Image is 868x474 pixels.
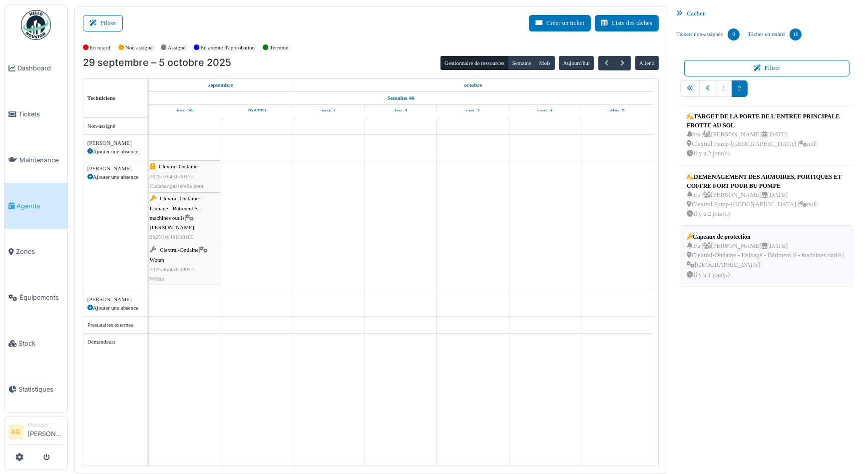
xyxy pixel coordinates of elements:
span: 2025/10/461/00177 [150,173,194,179]
li: AG [8,425,23,440]
span: Clextral-Ondaine [159,163,198,169]
a: 1 octobre 2025 [461,79,484,91]
label: Non assigné [125,43,153,52]
div: [PERSON_NAME] [87,295,143,304]
a: 1 octobre 2025 [319,105,339,117]
div: Ajouter une absence [87,304,143,312]
span: Agenda [16,201,63,211]
span: Wotan [150,276,164,282]
a: DEMENAGEMENT DES ARMOIRES, PORTIQUES ET COFFRE FORT POUR BU POMPEn/a |[PERSON_NAME][DATE] Clextra... [684,170,850,222]
div: 10 [790,28,802,40]
a: Dashboard [4,45,67,91]
div: n/a | [PERSON_NAME] [DATE] Clextral-Ondaine - Usinage - Bâtiment S - machines outils | [GEOGRAPHI... [687,241,847,280]
button: Créer un ticket [529,15,591,31]
span: Zones [16,247,63,256]
div: Cacher [672,6,862,21]
a: Capeaux de protectionn/a |[PERSON_NAME][DATE] Clextral-Ondaine - Usinage - Bâtiment S - machines ... [684,230,850,282]
a: 2 [732,80,748,97]
a: Tickets non-assignés [672,21,744,48]
a: Statistiques [4,366,67,412]
div: | [150,245,219,284]
button: Précédent [598,56,615,70]
span: Équipements [19,293,63,302]
div: [PERSON_NAME] [87,164,143,173]
span: 2025/06/461/00051 [150,266,194,272]
a: Stock [4,321,67,367]
div: n/a | [PERSON_NAME] [DATE] Clextral Pump-[GEOGRAPHIC_DATA] | null Il y a 2 jour(s) [687,130,847,159]
div: n/a | [PERSON_NAME] [DATE] Clextral Pump-[GEOGRAPHIC_DATA] | null Il y a 2 jour(s) [687,190,847,219]
a: 1 [716,80,732,97]
h2: 29 septembre – 5 octobre 2025 [83,57,231,69]
div: Manager [27,421,63,429]
a: 29 septembre 2025 [206,79,236,91]
a: 2 octobre 2025 [392,105,410,117]
a: Équipements [4,275,67,321]
div: Demandeurs [87,338,143,346]
div: TARGET DE LA PORTE DE L'ENTREE PRINCIPALE FROTTE AU SOL [687,112,847,130]
span: Maintenance [19,155,63,165]
button: Suivant [614,56,631,70]
label: Terminé [270,43,288,52]
div: 9 [728,28,740,40]
span: Dashboard [17,63,63,73]
button: Gestionnaire de ressources [440,56,508,70]
button: Mois [535,56,555,70]
a: 4 octobre 2025 [535,105,555,117]
button: Liste des tâches [595,15,659,31]
span: Fuite [150,243,161,249]
a: TARGET DE LA PORTE DE L'ENTREE PRINCIPALE FROTTE AU SOLn/a |[PERSON_NAME][DATE] Clextral Pump-[GE... [684,109,850,161]
a: Tâches en retard [744,21,806,48]
label: En attente d'approbation [200,43,255,52]
button: Filtrer [684,60,850,76]
a: Agenda [4,183,67,229]
label: En retard [90,43,110,52]
a: 3 octobre 2025 [463,105,482,117]
span: Stock [18,339,63,348]
span: Clextral-Ondaine [160,247,199,253]
a: 29 septembre 2025 [174,105,195,117]
button: Semaine [508,56,535,70]
span: [PERSON_NAME] [150,224,194,230]
span: 2025/10/461/00180 [150,234,194,240]
div: [PERSON_NAME] [87,139,143,147]
button: Filtrer [83,15,123,31]
span: Statistiques [18,385,63,394]
a: Tickets [4,91,67,137]
button: Aller à [635,56,659,70]
a: 5 octobre 2025 [607,105,627,117]
span: Tickets [18,109,63,119]
button: Aujourd'hui [559,56,594,70]
span: Wotan [150,257,164,263]
a: Zones [4,229,67,275]
nav: pager [680,80,854,105]
label: Assigné [168,43,186,52]
span: Techniciens [87,95,115,101]
div: DEMENAGEMENT DES ARMOIRES, PORTIQUES ET COFFRE FORT POUR BU POMPE [687,172,847,190]
div: Prestataires externes [87,321,143,329]
span: Cadenas passerelle pont [150,183,204,189]
li: [PERSON_NAME] [27,421,63,443]
div: Non-assigné [87,122,143,130]
div: Ajouter une absence [87,173,143,181]
a: Maintenance [4,137,67,183]
div: Capeaux de protection [687,232,847,241]
a: Semaine 40 [385,92,417,104]
a: 30 septembre 2025 [245,105,269,117]
img: Badge_color-CXgf-gQk.svg [21,10,51,40]
div: Ajouter une absence [87,147,143,156]
div: | [150,194,219,251]
span: Clextral-Ondaine - Usinage - Bâtiment S - machines outils [150,195,202,220]
a: AG Manager[PERSON_NAME] [8,421,63,445]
